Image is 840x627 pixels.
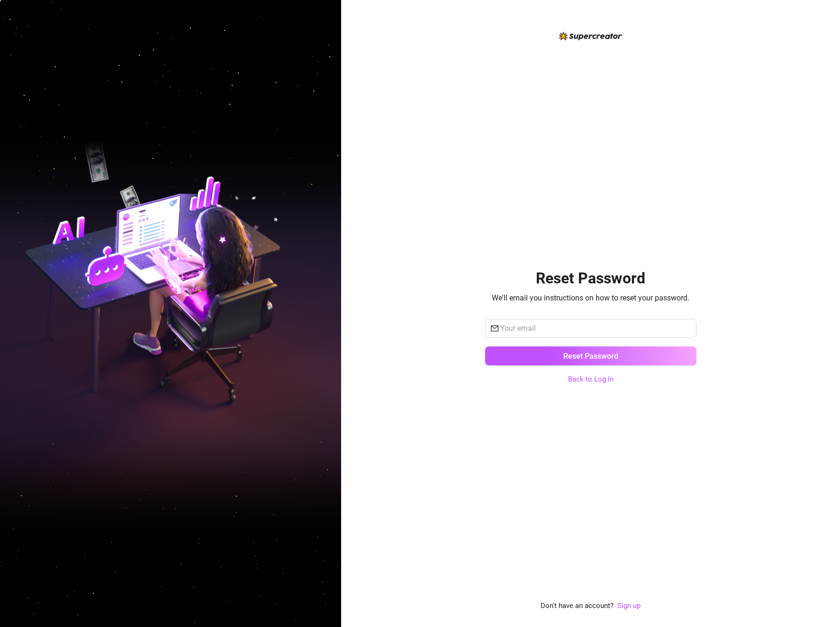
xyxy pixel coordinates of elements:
[563,352,618,361] span: Reset Password
[492,292,689,304] span: We'll email you instructions on how to reset your password.
[541,600,614,612] span: Don't have an account?
[485,346,696,365] button: Reset Password
[559,32,622,40] img: logo-BBDzfeDw.svg
[568,375,614,383] a: Back to Log In
[536,269,645,288] h2: Reset Password
[617,600,641,612] a: Sign up
[500,323,691,334] input: Your email
[491,325,498,332] span: mail
[617,601,641,610] a: Sign up
[568,374,614,385] a: Back to Log In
